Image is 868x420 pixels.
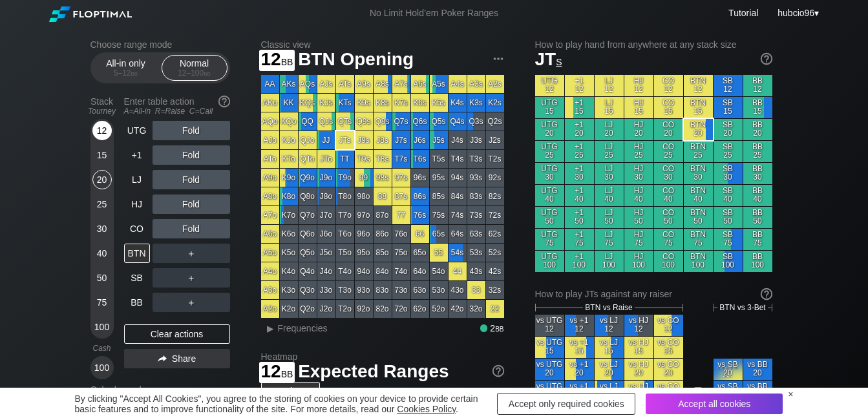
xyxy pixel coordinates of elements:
[714,207,743,228] div: SB 50
[92,219,112,238] div: 30
[355,75,373,93] div: A9s
[486,112,504,131] div: Q2s
[280,300,298,318] div: K2o
[714,119,743,140] div: SB 20
[374,281,392,299] div: 83o
[336,300,354,318] div: T2o
[411,112,429,131] div: Q6s
[336,244,354,262] div: T5o
[430,187,448,205] div: 85s
[624,229,653,250] div: HJ 75
[261,94,279,112] div: AKo
[92,170,112,189] div: 20
[355,225,373,243] div: 96o
[486,169,504,187] div: 92s
[449,94,467,112] div: K4s
[280,244,298,262] div: K5o
[374,244,392,262] div: 85o
[261,112,279,131] div: AQo
[153,194,230,214] div: Fold
[714,229,743,250] div: SB 75
[317,187,335,205] div: J8o
[486,244,504,262] div: 52s
[124,107,230,116] div: A=All-in R=Raise C=Call
[261,39,504,50] h2: Classic view
[261,75,279,93] div: AA
[759,52,774,66] img: help.32db89a4.svg
[317,94,335,112] div: KJs
[374,169,392,187] div: 98s
[336,206,354,224] div: T7o
[261,150,279,168] div: ATo
[535,229,564,250] div: UTG 75
[281,54,293,68] span: bb
[317,281,335,299] div: J3o
[124,170,150,189] div: LJ
[153,145,230,165] div: Fold
[535,75,564,96] div: UTG 12
[317,150,335,168] div: JTo
[743,75,772,96] div: BB 12
[449,300,467,318] div: 42o
[467,187,485,205] div: 83s
[280,169,298,187] div: K9o
[411,225,429,243] div: 66
[355,187,373,205] div: 98o
[430,206,448,224] div: 75s
[355,131,373,149] div: J9s
[336,112,354,131] div: QTs
[595,75,624,96] div: LJ 12
[374,206,392,224] div: 87o
[565,119,594,140] div: +1 20
[336,262,354,280] div: T4o
[336,169,354,187] div: T9o
[411,131,429,149] div: J6s
[467,150,485,168] div: T3s
[397,404,456,414] a: Cookies Policy
[430,225,448,243] div: 65s
[259,50,295,71] span: 12
[684,251,713,272] div: BTN 100
[595,207,624,228] div: LJ 50
[124,121,150,140] div: UTG
[486,75,504,93] div: A2s
[411,94,429,112] div: K6s
[153,219,230,238] div: Fold
[467,169,485,187] div: 93s
[449,150,467,168] div: T4s
[280,187,298,205] div: K8o
[565,141,594,162] div: +1 25
[374,131,392,149] div: J8s
[317,225,335,243] div: J6o
[449,131,467,149] div: J4s
[535,251,564,272] div: UTG 100
[411,244,429,262] div: 65o
[299,281,317,299] div: Q3o
[595,251,624,272] div: LJ 100
[714,75,743,96] div: SB 12
[392,187,410,205] div: 87s
[374,150,392,168] div: T8s
[411,187,429,205] div: 86s
[684,207,713,228] div: BTN 50
[350,8,518,21] div: No Limit Hold’em Poker Ranges
[535,163,564,184] div: UTG 30
[299,112,317,131] div: QQ
[153,268,230,288] div: ＋
[317,206,335,224] div: J7o
[565,97,594,118] div: +1 15
[654,97,683,118] div: CO 15
[131,68,138,78] span: bb
[497,393,635,415] div: Accept only required cookies
[374,75,392,93] div: A8s
[153,170,230,189] div: Fold
[153,293,230,312] div: ＋
[486,281,504,299] div: 32s
[654,163,683,184] div: CO 30
[624,207,653,228] div: HJ 50
[486,187,504,205] div: 82s
[624,251,653,272] div: HJ 100
[595,163,624,184] div: LJ 30
[317,300,335,318] div: J2o
[467,112,485,131] div: Q3s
